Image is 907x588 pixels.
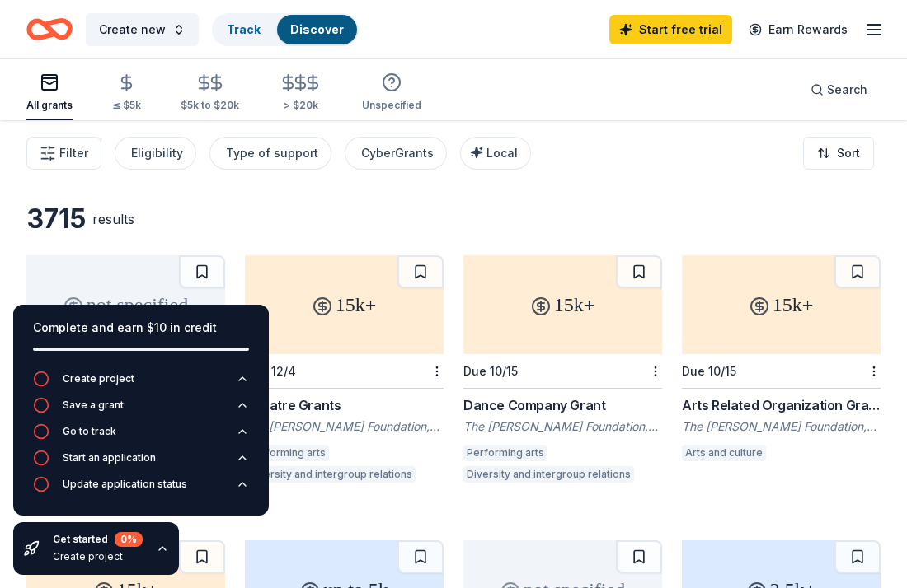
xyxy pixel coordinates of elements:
[463,418,662,435] div: The [PERSON_NAME] Foundation, Inc.
[226,143,318,163] div: Type of support
[115,137,196,170] button: Eligibility
[463,255,662,488] a: 15k+Due 10/15Dance Company GrantThe [PERSON_NAME] Foundation, Inc.Performing artsDiversity and in...
[463,364,518,378] div: Due 10/15
[362,99,421,112] div: Unspecified
[181,67,239,120] button: $5k to $20k
[245,418,444,435] div: The [PERSON_NAME] Foundation, Inc.
[797,73,881,106] button: Search
[837,143,860,163] span: Sort
[609,15,732,44] a: Start free trial
[460,137,531,170] button: Local
[803,137,874,170] button: Sort
[26,10,73,49] a: Home
[682,418,881,435] div: The [PERSON_NAME] Foundation, Inc.
[63,399,124,412] div: Save a grant
[463,466,634,483] div: Diversity and intergroup relations
[26,203,86,236] div: 3715
[26,255,225,354] div: not specified
[245,255,444,354] div: 15k+
[33,450,249,476] button: Start an application
[63,478,187,491] div: Update application status
[463,255,662,354] div: 15k+
[827,80,867,100] span: Search
[53,550,143,563] div: Create project
[26,66,73,120] button: All grants
[209,137,331,170] button: Type of support
[33,397,249,423] button: Save a grant
[33,318,249,338] div: Complete and earn $10 in credit
[682,445,766,461] div: Arts and culture
[86,13,199,46] button: Create new
[345,137,447,170] button: CyberGrants
[361,143,434,163] div: CyberGrants
[682,364,736,378] div: Due 10/15
[463,445,547,461] div: Performing arts
[245,445,329,461] div: Performing arts
[362,66,421,120] button: Unspecified
[131,143,183,163] div: Eligibility
[112,67,141,120] button: ≤ $5k
[63,372,134,385] div: Create project
[181,99,239,112] div: $5k to $20k
[227,22,261,36] a: Track
[63,425,116,438] div: Go to track
[26,137,101,170] button: Filter
[115,532,143,547] div: 0 %
[63,451,156,464] div: Start an application
[33,476,249,502] button: Update application status
[739,15,858,44] a: Earn Rewards
[290,22,344,36] a: Discover
[279,99,322,112] div: > $20k
[26,255,225,501] a: not specifiedRollingWK [PERSON_NAME] Foundation GrantWK [PERSON_NAME] FoundationEarly childhood e...
[245,466,416,483] div: Diversity and intergroup relations
[682,255,881,354] div: 15k+
[33,423,249,450] button: Go to track
[463,395,662,415] div: Dance Company Grant
[99,20,166,40] span: Create new
[682,395,881,415] div: Arts Related Organization Grant
[59,143,88,163] span: Filter
[92,209,134,229] div: results
[33,371,249,397] button: Create project
[682,255,881,466] a: 15k+Due 10/15Arts Related Organization GrantThe [PERSON_NAME] Foundation, Inc.Arts and culture
[245,395,444,415] div: Theatre Grants
[112,99,141,112] div: ≤ $5k
[245,255,444,488] a: 15k+Due 12/4Theatre GrantsThe [PERSON_NAME] Foundation, Inc.Performing artsDiversity and intergro...
[486,146,518,160] span: Local
[212,13,359,46] button: TrackDiscover
[53,532,143,547] div: Get started
[279,67,322,120] button: > $20k
[26,99,73,112] div: All grants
